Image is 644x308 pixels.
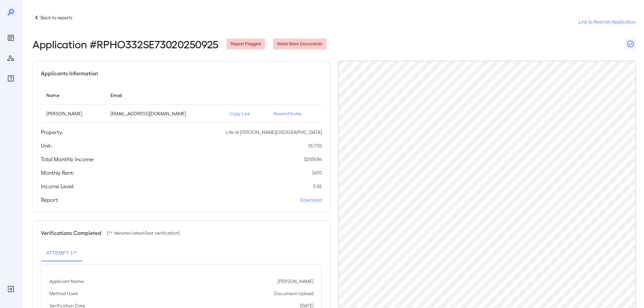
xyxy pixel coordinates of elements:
[313,183,322,190] p: 3.82
[46,110,100,117] p: [PERSON_NAME]
[41,182,74,190] h5: Income Level:
[308,142,322,149] p: SE-730
[41,155,94,163] h5: Total Monthly Income:
[5,53,16,64] div: Manage Users
[5,32,16,43] div: Reports
[49,290,78,297] p: Method Used
[5,284,16,294] div: Log Out
[41,69,98,77] h5: Applicants Information
[41,14,72,21] p: Back to reports
[49,278,84,285] p: Applicant Name
[41,86,105,105] th: Name
[278,278,313,285] p: [PERSON_NAME]
[111,110,219,117] p: [EMAIL_ADDRESS][DOMAIN_NAME]
[41,142,52,150] h5: Unit:
[41,229,101,237] h5: Verifications Completed
[41,196,59,204] h5: Report:
[273,41,327,47] span: Need More Documents
[226,41,265,47] span: Report Flagged
[304,156,322,163] p: $ 2559.84
[273,110,316,117] p: Resend Invite
[300,196,322,203] a: Download
[107,230,180,236] p: (** denotes latest/last verification)
[105,86,224,105] th: Email
[41,245,82,261] button: Attempt 1**
[41,86,322,123] table: simple table
[41,169,74,177] h5: Monthly Rent:
[226,129,322,136] p: Life at [PERSON_NAME][GEOGRAPHIC_DATA]
[5,73,16,84] div: FAQ
[32,38,218,50] h2: Application # RPHO332SE73020250925
[41,128,63,136] h5: Property:
[312,169,322,176] p: $ 670
[625,39,636,49] button: Close Report
[578,18,636,25] a: Link to Resman Application
[230,110,263,117] p: Copy Link
[274,290,313,297] p: Document Upload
